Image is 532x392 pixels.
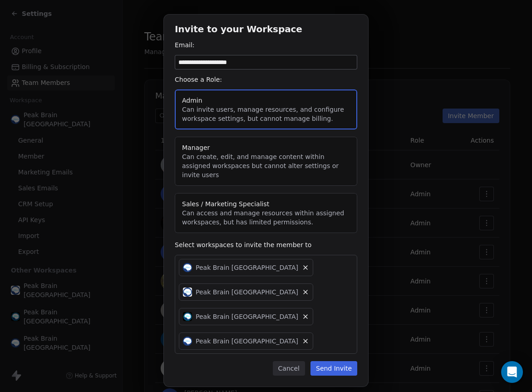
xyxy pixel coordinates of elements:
div: Choose a Role: [175,75,357,84]
img: Peak%20brain.png [183,312,192,321]
button: Cancel [273,361,305,376]
span: Peak Brain [GEOGRAPHIC_DATA] [196,263,298,272]
img: peakbrain_logo.jpg [183,288,192,297]
button: Send Invite [310,361,357,376]
img: Peak%20Brain%20Logo.png [183,263,192,272]
h1: Invite to your Workspace [175,25,357,35]
img: Peak%20Brain%20Logo.png [183,337,192,346]
span: Peak Brain [GEOGRAPHIC_DATA] [196,337,298,346]
span: Peak Brain [GEOGRAPHIC_DATA] [196,312,298,321]
div: Email: [175,40,357,50]
span: Peak Brain [GEOGRAPHIC_DATA] [196,288,298,297]
div: Select workspaces to invite the member to [175,240,357,249]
